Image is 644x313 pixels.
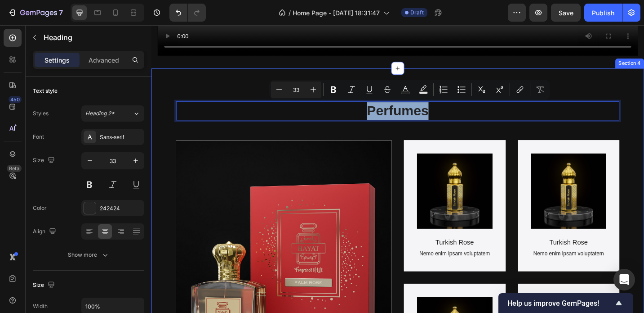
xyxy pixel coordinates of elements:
div: Undo/Redo [169,4,206,22]
button: Save [551,4,581,22]
a: Turkish Rose [291,141,373,223]
p: Settings [44,55,70,65]
a: Turkish Rose [416,141,498,223]
p: 7 [59,7,63,18]
p: Perfumes [28,84,511,104]
div: 450 [9,96,22,103]
div: Align [33,226,58,238]
div: Show more [68,250,110,259]
span: Help us improve GemPages! [507,299,613,308]
div: Width [33,302,48,310]
div: Color [33,204,47,212]
iframe: Design area [151,25,644,313]
p: Nemo enim ipsam voluptatem [417,246,497,254]
h2: Rich Text Editor. Editing area: main [27,83,512,104]
span: Home Page - [DATE] 18:31:47 [293,8,380,18]
button: Publish [584,4,622,22]
button: Show survey - Help us improve GemPages! [507,298,624,308]
div: Editor contextual toolbar [269,80,550,100]
h1: Turkish Rose [416,232,498,244]
p: Heading [44,32,141,43]
span: Heading 2* [85,109,115,118]
p: Advanced [89,55,119,65]
span: Save [559,9,573,17]
div: Sans-serif [100,133,142,141]
div: Publish [592,8,614,18]
div: 242424 [100,204,142,213]
div: Section 4 [510,38,537,46]
p: Nemo enim ipsam voluptatem [292,246,373,254]
div: Open Intercom Messenger [613,269,635,290]
div: Size [33,279,57,291]
button: Heading 2* [81,105,144,122]
div: Font [33,133,44,141]
h1: Turkish Rose [291,232,373,244]
span: Draft [410,9,424,17]
div: Text style [33,87,58,95]
button: Show more [33,247,144,263]
div: Size [33,154,57,167]
span: / [289,8,291,18]
div: Beta [7,165,22,172]
button: 7 [4,4,67,22]
div: Styles [33,109,49,118]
